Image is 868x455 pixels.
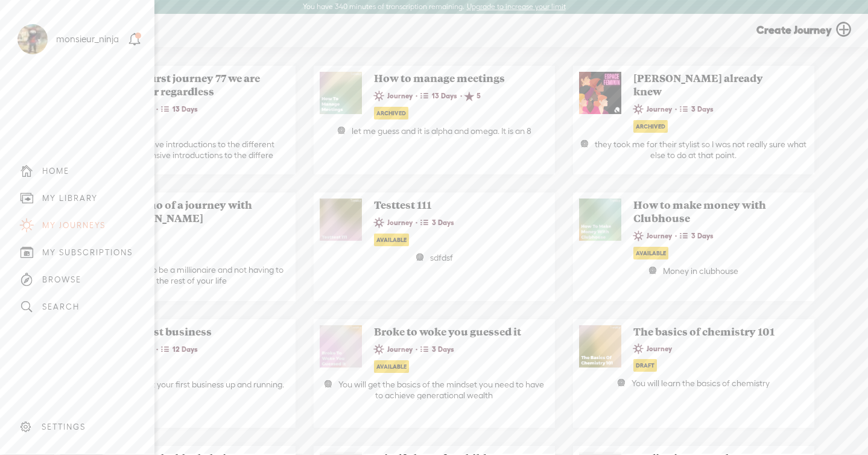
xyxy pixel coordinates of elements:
div: MY JOURNEYS [42,220,106,231]
div: MY LIBRARY [42,193,98,203]
div: SEARCH [42,302,80,312]
div: MY SUBSCRIPTIONS [42,247,133,258]
div: HOME [42,166,69,176]
div: BROWSE [42,275,81,285]
div: monsieur_ninja [56,33,119,45]
div: SETTINGS [42,422,86,432]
